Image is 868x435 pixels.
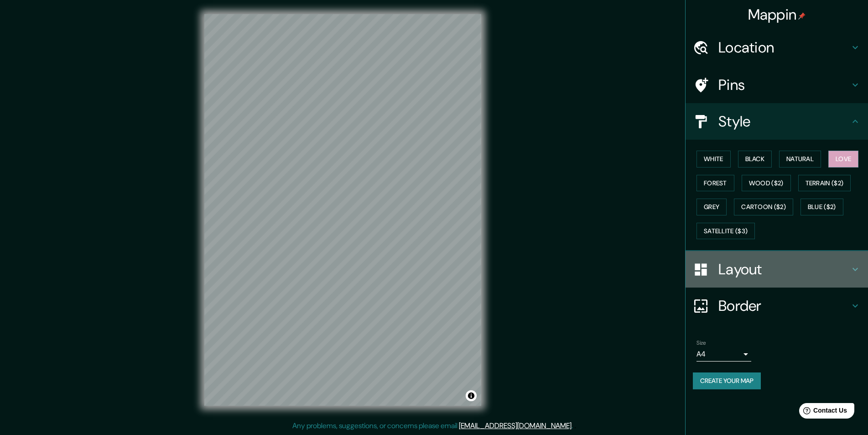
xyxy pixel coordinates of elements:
[574,420,576,431] div: .
[204,14,481,406] canvas: Map
[686,67,868,103] div: Pins
[292,420,573,431] p: Any problems, suggestions, or concerns please email .
[718,38,850,57] h4: Location
[696,175,734,192] button: Forest
[779,151,821,168] button: Natural
[696,223,755,240] button: Satellite ($3)
[696,151,731,168] button: White
[718,260,850,278] h4: Layout
[738,151,772,168] button: Black
[798,12,806,20] img: pin-icon.png
[734,199,793,215] button: Cartoon ($2)
[718,297,850,315] h4: Border
[459,421,572,430] a: [EMAIL_ADDRESS][DOMAIN_NAME]
[748,5,806,24] h4: Mappin
[696,339,706,347] label: Size
[828,151,858,168] button: Love
[718,76,850,94] h4: Pins
[742,175,791,192] button: Wood ($2)
[696,199,727,215] button: Grey
[686,29,868,66] div: Location
[718,112,850,131] h4: Style
[800,199,843,215] button: Blue ($2)
[573,420,574,431] div: .
[787,399,858,425] iframe: Help widget launcher
[696,347,751,362] div: A4
[693,372,761,389] button: Create your map
[686,251,868,288] div: Layout
[798,175,851,192] button: Terrain ($2)
[686,288,868,324] div: Border
[466,390,477,401] button: Toggle attribution
[686,103,868,140] div: Style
